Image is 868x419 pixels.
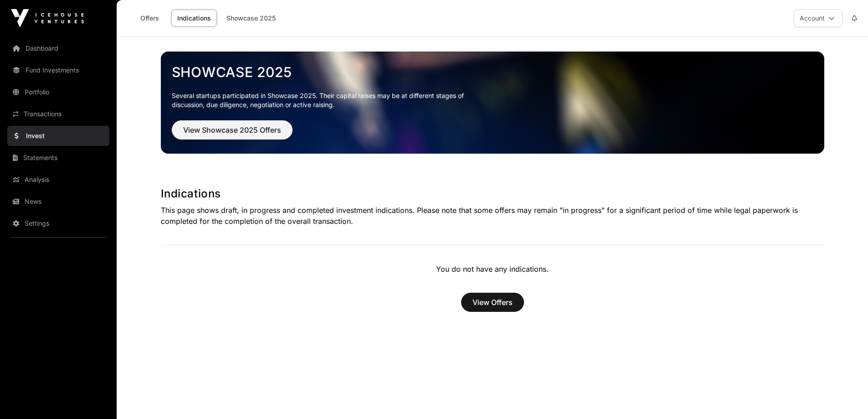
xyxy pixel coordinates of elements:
a: View Showcase 2025 Offers [172,129,293,139]
a: News [7,191,109,212]
a: Fund Investments [7,60,109,80]
a: Offers [131,10,168,27]
a: Dashboard [7,38,109,58]
a: Portfolio [7,82,109,102]
span: View Showcase 2025 Offers [183,124,281,135]
iframe: Chat Widget [822,375,868,419]
p: This page shows draft, in progress and completed investment indications. Please note that some of... [161,205,824,227]
img: Icehouse Ventures Logo [11,9,84,27]
a: Invest [7,126,109,146]
a: Statements [7,148,109,168]
a: Indications [171,10,217,27]
p: You do not have any indications. [161,264,824,274]
a: Showcase 2025 [172,64,813,80]
a: Showcase 2025 [221,10,282,27]
img: Showcase 2025 [161,52,824,154]
span: View Offers [473,297,513,308]
button: View Showcase 2025 Offers [172,120,293,140]
button: Account [794,9,842,27]
p: Several startups participated in Showcase 2025. Their capital raises may be at different stages o... [172,91,478,109]
a: Transactions [7,104,109,124]
h1: Indications [161,186,824,201]
button: View Offers [461,293,524,312]
a: Analysis [7,170,109,190]
a: Settings [7,213,109,233]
